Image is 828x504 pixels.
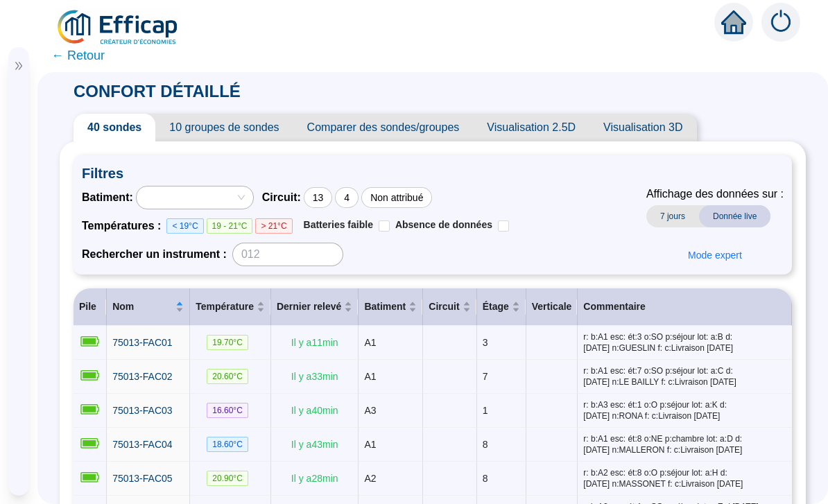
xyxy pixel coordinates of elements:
span: ← Retour [51,46,105,65]
span: Il y a 43 min [291,439,338,450]
span: Circuit : [262,189,301,206]
span: Circuit [429,299,459,314]
span: Température [196,299,254,314]
span: Affichage des données sur : [646,186,784,202]
a: 75013-FAC05 [112,471,172,486]
span: Dernier relevé [277,299,341,314]
div: Non attribué [361,187,432,208]
span: 20.90 °C [207,471,248,486]
span: 75013-FAC04 [112,439,172,450]
span: r: b:A2 esc: ét:8 o:O p:séjour lot: a:H d:[DATE] n:MASSONET f: c:Livraison [DATE] [583,467,786,489]
span: 40 sondes [74,114,155,141]
th: Commentaire [578,288,792,326]
img: efficap energie logo [55,8,181,47]
a: 75013-FAC03 [112,403,172,418]
span: double-right [14,61,24,71]
div: 13 [304,187,333,208]
span: CONFORT DÉTAILLÉ [60,82,255,101]
span: 19 - 21°C [207,218,253,234]
span: < 19°C [166,218,203,234]
span: Donnée live [699,205,770,227]
th: Circuit [423,288,476,326]
a: 75013-FAC02 [112,370,172,384]
span: Absence de données [395,219,492,230]
span: A1 [364,439,376,450]
span: Mode expert [688,248,742,263]
button: Mode expert [677,244,753,266]
span: 18.60 °C [207,437,248,452]
span: A3 [364,405,376,416]
span: 16.60 °C [207,403,248,418]
span: A2 [364,473,376,484]
a: 75013-FAC01 [112,336,172,350]
span: Comparer des sondes/groupes [293,114,474,141]
span: Visualisation 3D [589,114,696,141]
th: Verticale [526,288,578,326]
span: r: b:A3 esc: ét:1 o:O p:séjour lot: a:K d:[DATE] n:RONA f: c:Livraison [DATE] [583,399,786,422]
span: 75013-FAC01 [112,337,172,348]
th: Batiment [359,288,423,326]
a: 75013-FAC04 [112,437,172,452]
span: 75013-FAC03 [112,405,172,416]
th: Étage [477,288,526,326]
span: Nom [112,299,173,314]
span: Il y a 33 min [291,371,338,382]
span: Batiment [364,299,406,314]
span: r: b:A1 esc: ét:7 o:SO p:séjour lot: a:C d:[DATE] n:LE BAILLY f: c:Livraison [DATE] [583,365,786,388]
span: home [721,10,746,35]
span: 7 [483,371,488,382]
span: 7 jours [646,205,699,227]
span: Étage [483,299,509,314]
input: 012 [232,243,343,266]
span: 8 [483,473,488,484]
span: 10 groupes de sondes [155,114,293,141]
img: alerts [761,3,800,42]
span: 75013-FAC02 [112,371,172,382]
span: Visualisation 2.5D [473,114,589,141]
span: 8 [483,439,488,450]
span: Températures : [82,218,166,234]
span: Rechercher un instrument : [82,246,227,263]
span: 19.70 °C [207,335,248,350]
span: Batiment : [82,189,133,206]
span: 3 [483,337,488,348]
span: r: b:A1 esc: ét:3 o:SO p:séjour lot: a:B d:[DATE] n:GUESLIN f: c:Livraison [DATE] [583,331,786,354]
span: Il y a 40 min [291,405,338,416]
span: 75013-FAC05 [112,473,172,484]
span: Filtres [82,164,784,183]
span: A1 [364,371,376,382]
span: Batteries faible [304,219,373,230]
span: 1 [483,405,488,416]
span: A1 [364,337,376,348]
th: Température [190,288,271,326]
span: Il y a 11 min [291,337,338,348]
span: > 21°C [255,218,292,234]
span: r: b:A1 esc: ét:8 o:NE p:chambre lot: a:D d:[DATE] n:MALLERON f: c:Livraison [DATE] [583,433,786,455]
div: 4 [335,187,359,208]
span: 20.60 °C [207,369,248,384]
th: Dernier relevé [271,288,359,326]
th: Nom [107,288,190,326]
span: Il y a 28 min [291,473,338,484]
